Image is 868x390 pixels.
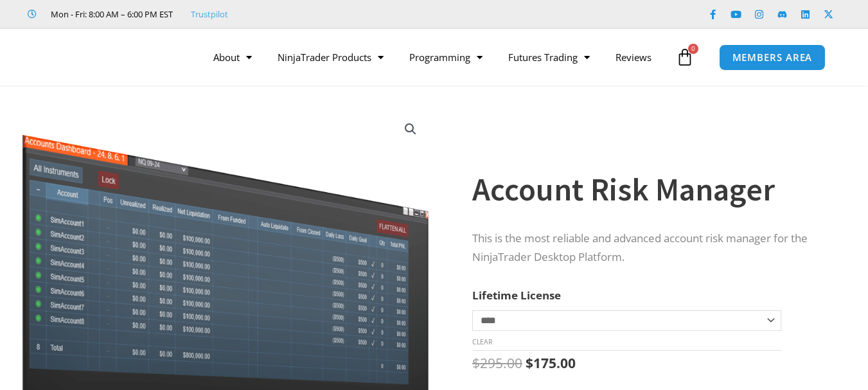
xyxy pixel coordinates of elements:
a: NinjaTrader Products [265,42,396,72]
a: MEMBERS AREA [719,44,826,71]
a: About [200,42,265,72]
a: 0 [657,39,713,76]
p: This is the most reliable and advanced account risk manager for the NinjaTrader Desktop Platform. [472,229,836,267]
span: $ [472,354,480,372]
a: Futures Trading [495,42,603,72]
a: Trustpilot [191,6,228,22]
nav: Menu [200,42,673,72]
a: View full-screen image gallery [399,118,422,141]
a: Reviews [603,42,664,72]
label: Lifetime License [472,288,561,303]
bdi: 175.00 [526,354,576,372]
span: $ [526,354,533,372]
span: Mon - Fri: 8:00 AM – 6:00 PM EST [48,6,173,22]
span: 0 [688,44,698,54]
a: Clear options [472,337,492,346]
bdi: 295.00 [472,354,522,372]
a: Programming [396,42,495,72]
h1: Account Risk Manager [472,167,836,212]
img: LogoAI | Affordable Indicators – NinjaTrader [35,34,173,80]
span: MEMBERS AREA [732,53,813,62]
